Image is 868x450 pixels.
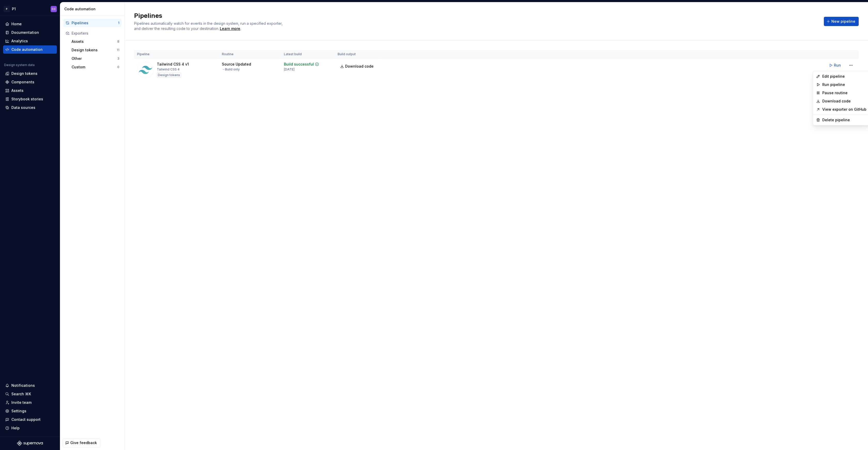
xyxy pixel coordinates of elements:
div: Pause routine [822,90,866,95]
a: View exporter on GitHub [822,107,866,112]
div: Delete pipeline [822,117,866,123]
a: Download code [822,99,866,104]
div: Run pipeline [822,82,866,87]
div: Edit pipeline [822,74,866,79]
